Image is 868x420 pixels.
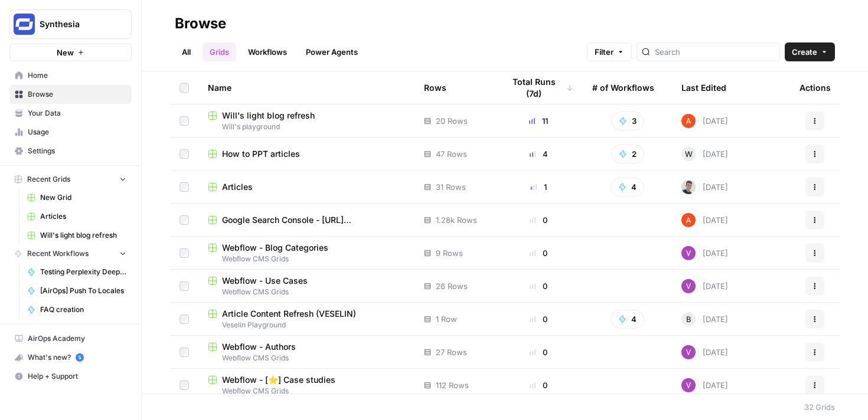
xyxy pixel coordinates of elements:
[436,313,457,325] span: 1 Row
[175,14,226,33] div: Browse
[208,122,405,132] span: Will's playground
[592,71,654,104] div: # of Workflows
[436,379,469,391] span: 112 Rows
[40,18,111,30] span: Synthesia
[611,310,644,329] button: 4
[10,349,131,366] div: What's new?
[241,42,294,61] a: Workflows
[611,145,644,163] button: 2
[40,192,126,203] span: New Grid
[655,46,775,58] input: Search
[504,280,573,292] div: 0
[27,174,70,185] span: Recent Grids
[208,214,405,226] a: Google Search Console - [URL][DOMAIN_NAME]
[681,213,728,227] div: [DATE]
[800,71,831,104] div: Actions
[208,341,405,363] a: Webflow - AuthorsWebflow CMS Grids
[208,374,405,396] a: Webflow - [⭐] Case studiesWebflow CMS Grids
[22,226,132,245] a: Will's light blog refresh
[22,281,132,300] a: [AirOps] Push To Locales
[9,367,132,386] button: Help + Support
[9,123,132,142] a: Usage
[222,308,356,320] span: Article Content Refresh (VESELIN)
[208,110,405,132] a: Will's light blog refreshWill's playground
[436,181,466,193] span: 31 Rows
[28,108,126,119] span: Your Data
[436,247,463,259] span: 9 Rows
[587,42,632,61] button: Filter
[28,70,126,81] span: Home
[681,114,728,128] div: [DATE]
[504,247,573,259] div: 0
[681,279,696,293] img: u5s9sr84i1zya6e83i9a0udxv2mu
[681,378,728,392] div: [DATE]
[681,345,696,359] img: u5s9sr84i1zya6e83i9a0udxv2mu
[9,142,132,160] a: Settings
[504,214,573,226] div: 0
[785,42,835,61] button: Create
[40,304,126,315] span: FAQ creation
[9,170,132,188] button: Recent Grids
[208,287,405,297] span: Webflow CMS Grids
[22,262,132,281] a: Testing Perplexity Deep Research
[681,180,696,194] img: oskm0cmuhabjb8ex6014qupaj5sj
[681,213,696,227] img: cje7zb9ux0f2nqyv5qqgv3u0jxek
[436,346,467,358] span: 27 Rows
[436,280,468,292] span: 26 Rows
[222,275,308,287] span: Webflow - Use Cases
[208,320,405,330] span: Veselin Playground
[175,42,198,61] a: All
[28,89,126,100] span: Browse
[22,300,132,319] a: FAQ creation
[611,111,644,130] button: 3
[611,178,644,196] button: 4
[9,329,132,348] a: AirOps Academy
[504,379,573,391] div: 0
[28,127,126,137] span: Usage
[685,148,693,160] span: W
[681,312,728,326] div: [DATE]
[299,42,365,61] a: Power Agents
[222,341,296,353] span: Webflow - Authors
[681,246,696,260] img: u5s9sr84i1zya6e83i9a0udxv2mu
[436,214,477,226] span: 1.28k Rows
[208,71,405,104] div: Name
[681,147,728,161] div: [DATE]
[222,148,300,160] span: How to PPT articles
[504,346,573,358] div: 0
[57,47,74,58] span: New
[40,286,126,296] span: [AirOps] Push To Locales
[9,104,132,123] a: Your Data
[78,355,81,360] text: 5
[595,46,614,58] span: Filter
[222,374,335,386] span: Webflow - [⭐] Case studies
[9,245,132,262] button: Recent Workflows
[504,115,573,127] div: 11
[208,275,405,297] a: Webflow - Use CasesWebflow CMS Grids
[9,85,132,104] a: Browse
[9,9,132,39] button: Workspace: Synthesia
[804,401,835,413] div: 32 Grids
[28,146,126,156] span: Settings
[681,114,696,128] img: cje7zb9ux0f2nqyv5qqgv3u0jxek
[9,66,132,85] a: Home
[208,308,405,330] a: Article Content Refresh (VESELIN)Veselin Playground
[28,371,126,382] span: Help + Support
[28,333,126,344] span: AirOps Academy
[681,378,696,392] img: u5s9sr84i1zya6e83i9a0udxv2mu
[27,248,89,259] span: Recent Workflows
[222,214,405,226] span: Google Search Console - [URL][DOMAIN_NAME]
[681,71,726,104] div: Last Edited
[76,353,84,362] a: 5
[424,71,446,104] div: Rows
[40,267,126,277] span: Testing Perplexity Deep Research
[504,148,573,160] div: 4
[9,348,132,367] button: What's new? 5
[436,148,467,160] span: 47 Rows
[208,148,405,160] a: How to PPT articles
[14,14,35,35] img: Synthesia Logo
[222,181,253,193] span: Articles
[681,180,728,194] div: [DATE]
[792,46,817,58] span: Create
[504,71,573,104] div: Total Runs (7d)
